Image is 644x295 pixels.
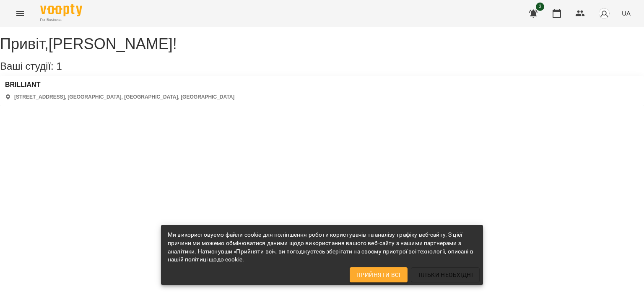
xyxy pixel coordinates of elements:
[622,9,631,18] span: UA
[5,81,234,89] a: BRILLIANT
[598,8,610,19] img: avatar_s.png
[618,5,634,21] button: UA
[10,3,30,23] button: Menu
[56,60,62,72] span: 1
[40,17,82,23] span: For Business
[40,4,82,16] img: Voopty Logo
[14,94,234,101] p: [STREET_ADDRESS], [GEOGRAPHIC_DATA], [GEOGRAPHIC_DATA], [GEOGRAPHIC_DATA]
[536,3,544,11] span: 3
